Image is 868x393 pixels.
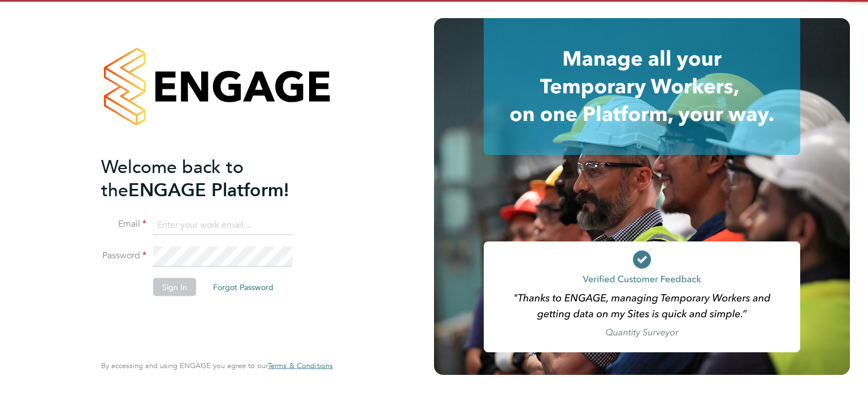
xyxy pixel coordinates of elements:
[153,215,293,235] input: Enter your work email...
[268,361,333,370] a: Terms & Conditions
[268,361,333,370] span: Terms & Conditions
[101,156,244,201] span: Welcome back to the
[101,218,146,230] label: Email
[204,278,283,296] button: Forgot Password
[101,155,322,201] h2: ENGAGE Platform!
[101,361,333,370] span: By accessing and using ENGAGE you agree to our
[153,278,196,296] button: Sign In
[101,250,146,262] label: Password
